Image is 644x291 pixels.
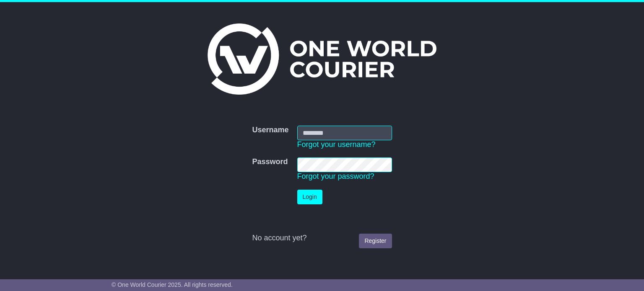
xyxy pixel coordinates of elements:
[252,157,288,167] label: Password
[252,126,288,135] label: Username
[112,281,233,288] span: © One World Courier 2025. All rights reserved.
[297,190,322,204] button: Login
[208,23,436,95] img: One World
[252,234,392,243] div: No account yet?
[297,172,374,180] a: Forgot your password?
[297,140,376,149] a: Forgot your username?
[359,234,392,248] a: Register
